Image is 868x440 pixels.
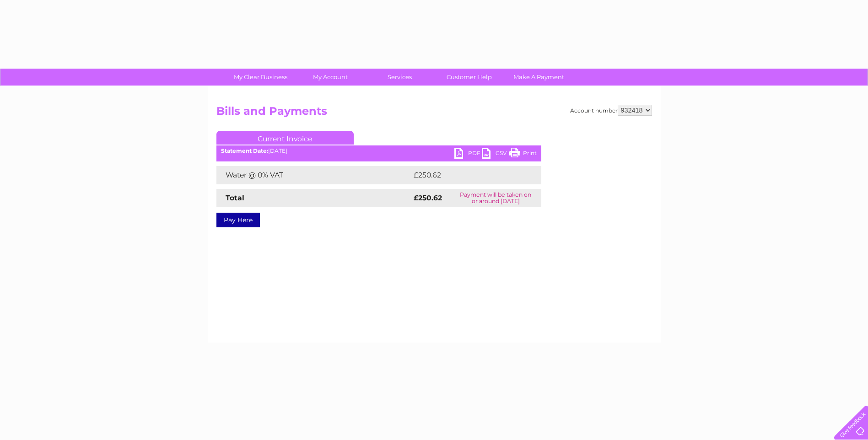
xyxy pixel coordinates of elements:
[362,69,437,86] a: Services
[431,69,507,86] a: Customer Help
[216,105,652,122] h2: Bills and Payments
[216,148,541,154] div: [DATE]
[223,69,298,86] a: My Clear Business
[292,69,368,86] a: My Account
[221,147,268,154] b: Statement Date:
[509,148,537,161] a: Print
[454,148,482,161] a: PDF
[501,69,577,86] a: Make A Payment
[226,193,244,202] strong: Total
[216,131,354,145] a: Current Invoice
[570,105,652,116] div: Account number
[450,189,541,207] td: Payment will be taken on or around [DATE]
[216,213,260,227] a: Pay Here
[216,166,411,184] td: Water @ 0% VAT
[411,166,525,184] td: £250.62
[482,148,509,161] a: CSV
[414,193,442,202] strong: £250.62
